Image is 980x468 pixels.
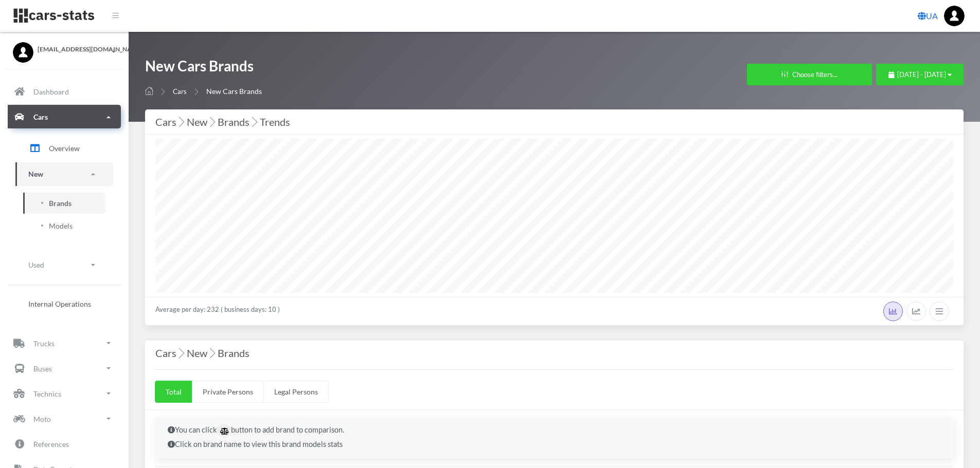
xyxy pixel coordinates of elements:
[8,105,121,129] a: Cars
[897,70,946,79] span: [DATE] - [DATE]
[263,381,329,403] a: Legal Persons
[23,193,105,214] a: Brands
[8,357,121,380] a: Buses
[33,413,51,425] p: Moto
[28,168,43,181] p: New
[38,45,116,54] span: [EMAIL_ADDRESS][DOMAIN_NAME]
[49,143,80,154] span: Overview
[155,345,953,361] h4: Cars New Brands
[8,407,121,430] a: Moto
[206,87,262,96] span: New Cars Brands
[15,163,113,186] a: New
[28,258,44,271] p: Used
[33,438,69,451] p: References
[192,381,264,403] a: Private Persons
[155,417,953,458] div: You can click button to add brand to comparison. Click on brand name to view this brand models stats
[8,331,121,355] a: Trucks
[8,432,121,456] a: References
[944,6,965,26] img: ...
[155,381,192,403] a: Total
[33,85,69,98] p: Dashboard
[15,136,113,161] a: Overview
[145,297,964,325] div: Average per day: 232 ( business days: 10 )
[33,362,52,375] p: Buses
[33,387,61,400] p: Technics
[8,80,121,104] a: Dashboard
[23,215,105,236] a: Models
[15,293,113,314] a: Internal Operations
[33,110,48,123] p: Cars
[173,87,187,96] a: Cars
[49,198,72,209] span: Brands
[155,114,953,130] div: Cars New Brands Trends
[8,382,121,405] a: Technics
[914,6,942,26] a: UA
[33,337,55,350] p: Trucks
[145,57,262,81] h1: New Cars Brands
[15,253,113,276] a: Used
[13,42,116,54] a: [EMAIL_ADDRESS][DOMAIN_NAME]
[876,64,964,85] button: [DATE] - [DATE]
[747,64,872,85] button: Choose filters...
[28,298,91,309] span: Internal Operations
[13,8,95,24] img: navbar brand
[49,220,73,231] span: Models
